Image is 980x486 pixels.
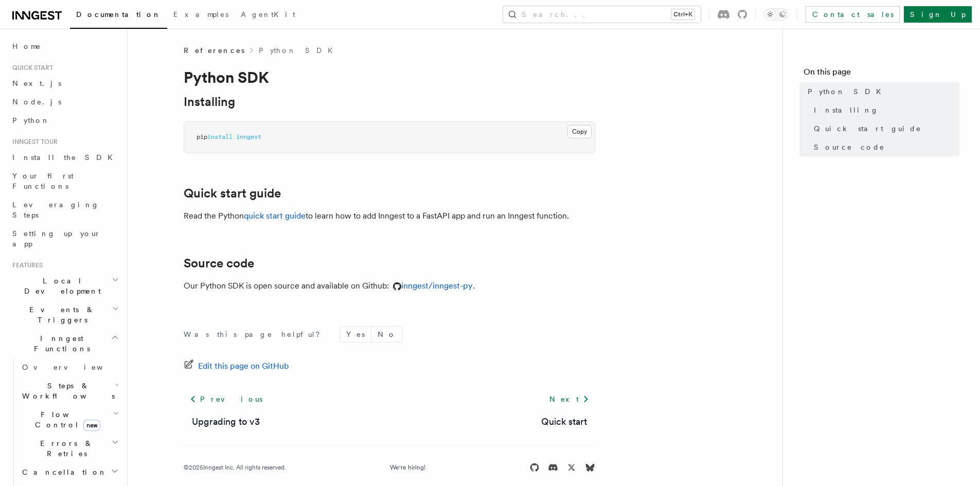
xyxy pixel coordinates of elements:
a: Install the SDK [8,148,121,167]
a: Node.js [8,93,121,111]
a: Quick start guide [810,119,959,138]
p: Our Python SDK is open source and available on Github: . [184,279,595,293]
span: inngest [236,133,261,140]
a: Documentation [70,3,167,29]
span: Errors & Retries [18,438,112,459]
a: We're hiring! [390,463,425,472]
kbd: Ctrl+K [671,9,694,20]
button: Cancellation [18,463,121,481]
span: Documentation [76,10,161,19]
a: Edit this page on GitHub [184,359,289,373]
button: Local Development [8,272,121,300]
a: Installing [810,101,959,119]
button: Search...Ctrl+K [503,6,701,23]
button: Events & Triggers [8,300,121,329]
a: Next.js [8,74,121,93]
p: Read the Python to learn how to add Inngest to a FastAPI app and run an Inngest function. [184,209,595,223]
a: Sign Up [904,6,972,23]
a: Overview [18,358,121,376]
a: Leveraging Steps [8,195,121,224]
a: Your first Functions [8,167,121,195]
h4: On this page [804,66,959,82]
button: Copy [567,125,592,138]
span: Inngest Functions [8,333,111,354]
span: References [184,45,244,56]
span: Node.js [12,98,61,106]
button: Steps & Workflows [18,376,121,405]
span: Events & Triggers [8,304,112,325]
span: Quick start [8,64,53,72]
span: Cancellation [18,467,107,477]
a: AgentKit [235,3,301,28]
h1: Python SDK [184,68,595,86]
span: install [207,133,233,140]
span: pip [197,133,207,140]
a: Installing [184,95,235,109]
span: Features [8,261,43,269]
span: Python SDK [808,86,887,97]
span: new [83,420,100,431]
a: Next [543,390,595,408]
span: Edit this page on GitHub [198,359,289,373]
span: Home [12,41,41,51]
a: Python SDK [259,45,339,56]
span: Leveraging Steps [12,201,99,219]
span: Next.js [12,79,61,87]
span: Installing [814,105,879,115]
span: Local Development [8,276,112,296]
span: Your first Functions [12,172,74,190]
a: Quick start guide [184,186,281,201]
a: Python [8,111,121,130]
span: Examples [173,10,228,19]
button: Yes [340,327,371,342]
span: Steps & Workflows [18,381,115,401]
a: quick start guide [244,211,306,221]
a: Upgrading to v3 [192,415,260,429]
span: Setting up your app [12,229,101,248]
a: Setting up your app [8,224,121,253]
button: Errors & Retries [18,434,121,463]
div: © 2025 Inngest Inc. All rights reserved. [184,463,286,472]
a: Python SDK [804,82,959,101]
button: No [371,327,402,342]
button: Flow Controlnew [18,405,121,434]
a: Source code [184,256,254,271]
button: Toggle dark mode [764,8,789,21]
a: Previous [184,390,269,408]
span: Inngest tour [8,138,58,146]
a: Examples [167,3,235,28]
p: Was this page helpful? [184,329,327,339]
span: Source code [814,142,885,152]
a: Source code [810,138,959,156]
span: Python [12,116,50,124]
span: Install the SDK [12,153,119,161]
span: Quick start guide [814,123,921,134]
a: Home [8,37,121,56]
button: Inngest Functions [8,329,121,358]
span: AgentKit [241,10,295,19]
a: inngest/inngest-py [389,281,473,291]
span: Overview [22,363,128,371]
a: Quick start [541,415,587,429]
span: Flow Control [18,409,113,430]
a: Contact sales [806,6,900,23]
